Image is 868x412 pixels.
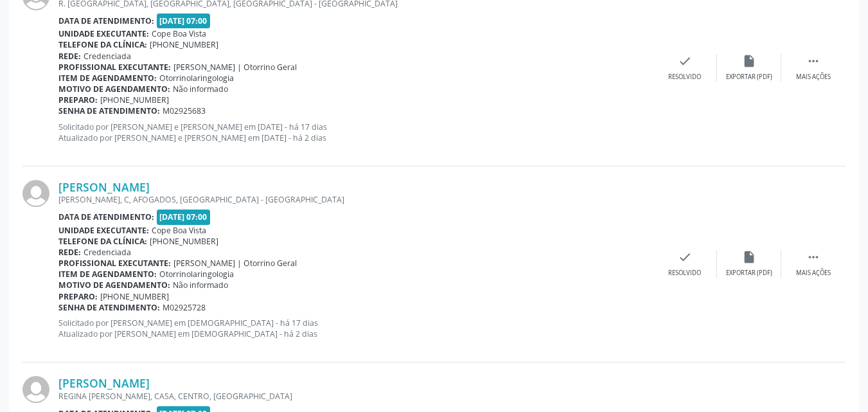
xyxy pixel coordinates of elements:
span: [DATE] 07:00 [157,210,211,224]
div: Mais ações [796,73,831,82]
i:  [806,54,820,68]
span: [PHONE_NUMBER] [100,94,169,105]
div: Exportar (PDF) [726,73,772,82]
img: img [22,180,49,207]
i: insert_drive_file [742,250,756,264]
i: check [678,54,692,68]
b: Motivo de agendamento: [58,84,170,94]
b: Data de atendimento: [58,211,154,222]
i:  [806,250,820,264]
div: Resolvido [668,269,701,278]
b: Unidade executante: [58,28,149,39]
span: Credenciada [84,247,131,258]
span: Cope Boa Vista [152,28,206,39]
b: Senha de atendimento: [58,302,160,313]
b: Data de atendimento: [58,15,154,26]
b: Profissional executante: [58,258,171,269]
a: [PERSON_NAME] [58,376,150,390]
b: Item de agendamento: [58,269,157,280]
b: Motivo de agendamento: [58,280,170,291]
div: [PERSON_NAME], C, AFOGADOS, [GEOGRAPHIC_DATA] - [GEOGRAPHIC_DATA] [58,194,653,205]
b: Item de agendamento: [58,73,157,84]
span: M02925728 [163,302,206,313]
b: Telefone da clínica: [58,236,147,247]
p: Solicitado por [PERSON_NAME] em [DEMOGRAPHIC_DATA] - há 17 dias Atualizado por [PERSON_NAME] em [... [58,318,653,339]
span: Não informado [173,280,228,291]
b: Unidade executante: [58,225,149,236]
b: Telefone da clínica: [58,39,147,50]
span: [PHONE_NUMBER] [150,236,218,247]
span: M02925683 [163,105,206,116]
p: Solicitado por [PERSON_NAME] e [PERSON_NAME] em [DATE] - há 17 dias Atualizado por [PERSON_NAME] ... [58,121,653,143]
span: Otorrinolaringologia [159,73,234,84]
div: Resolvido [668,73,701,82]
span: Otorrinolaringologia [159,269,234,280]
span: Credenciada [84,51,131,62]
img: img [22,376,49,403]
span: [DATE] 07:00 [157,13,211,28]
a: [PERSON_NAME] [58,180,150,194]
span: [PERSON_NAME] | Otorrino Geral [173,258,297,269]
i: check [678,250,692,264]
span: Cope Boa Vista [152,225,206,236]
b: Profissional executante: [58,62,171,73]
b: Preparo: [58,94,98,105]
b: Rede: [58,51,81,62]
span: [PHONE_NUMBER] [100,291,169,302]
div: Exportar (PDF) [726,269,772,278]
span: Não informado [173,84,228,94]
i: insert_drive_file [742,54,756,68]
div: REGINA [PERSON_NAME], CASA, CENTRO, [GEOGRAPHIC_DATA] [58,391,653,402]
b: Rede: [58,247,81,258]
span: [PERSON_NAME] | Otorrino Geral [173,62,297,73]
b: Senha de atendimento: [58,105,160,116]
div: Mais ações [796,269,831,278]
b: Preparo: [58,291,98,302]
span: [PHONE_NUMBER] [150,39,218,50]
